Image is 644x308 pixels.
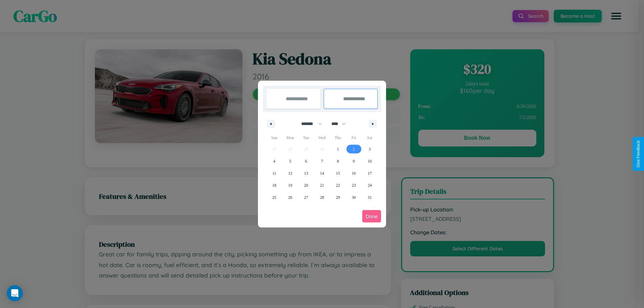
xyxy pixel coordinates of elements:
button: 5 [282,155,298,167]
span: 8 [337,155,339,167]
button: 1 [330,143,346,155]
button: 12 [282,167,298,179]
span: 22 [336,179,340,191]
span: 23 [352,179,356,191]
span: 26 [288,191,292,203]
button: 20 [298,179,314,191]
button: 6 [298,155,314,167]
span: 1 [337,143,339,155]
span: Tue [298,132,314,143]
button: 11 [266,167,282,179]
span: 6 [305,155,307,167]
button: 10 [362,155,378,167]
button: 9 [346,155,362,167]
button: 17 [362,167,378,179]
span: 28 [320,191,324,203]
span: Fri [346,132,362,143]
span: 4 [273,155,275,167]
span: 17 [368,167,372,179]
button: 21 [314,179,330,191]
span: 12 [288,167,292,179]
span: 27 [304,191,308,203]
button: 23 [346,179,362,191]
button: 13 [298,167,314,179]
button: 26 [282,191,298,203]
span: Mon [282,132,298,143]
span: Sun [266,132,282,143]
span: 14 [320,167,324,179]
button: 7 [314,155,330,167]
button: 31 [362,191,378,203]
button: 16 [346,167,362,179]
span: 3 [369,143,371,155]
span: 16 [352,167,356,179]
button: 27 [298,191,314,203]
button: 8 [330,155,346,167]
button: 25 [266,191,282,203]
button: 24 [362,179,378,191]
span: 9 [353,155,355,167]
button: 2 [346,143,362,155]
span: 18 [272,179,276,191]
span: Wed [314,132,330,143]
div: Open Intercom Messenger [7,285,23,301]
span: 24 [368,179,372,191]
button: 19 [282,179,298,191]
span: 15 [336,167,340,179]
span: 11 [272,167,276,179]
button: 30 [346,191,362,203]
span: 25 [272,191,276,203]
button: Done [362,210,381,223]
span: 7 [321,155,323,167]
span: 20 [304,179,308,191]
button: 28 [314,191,330,203]
button: 14 [314,167,330,179]
span: 10 [368,155,372,167]
button: 15 [330,167,346,179]
span: 31 [368,191,372,203]
button: 29 [330,191,346,203]
span: 2 [353,143,355,155]
span: Sat [362,132,378,143]
span: 19 [288,179,292,191]
span: Thu [330,132,346,143]
div: Give Feedback [636,140,641,168]
span: 13 [304,167,308,179]
button: 3 [362,143,378,155]
span: 30 [352,191,356,203]
span: 21 [320,179,324,191]
button: 4 [266,155,282,167]
button: 22 [330,179,346,191]
span: 5 [289,155,291,167]
button: 18 [266,179,282,191]
span: 29 [336,191,340,203]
